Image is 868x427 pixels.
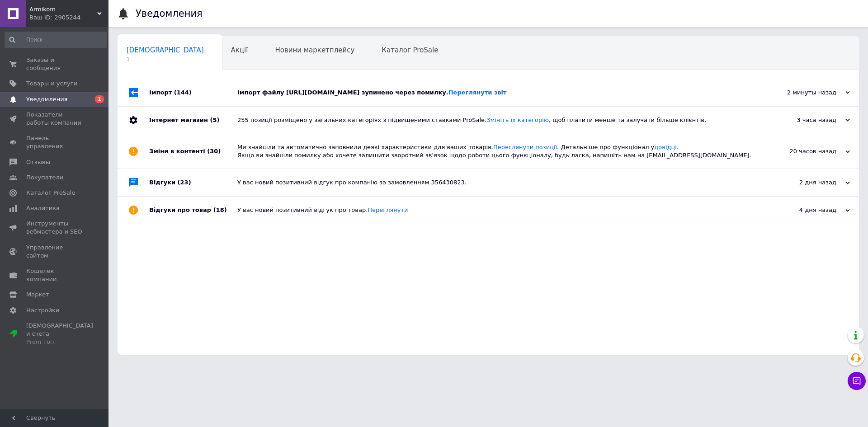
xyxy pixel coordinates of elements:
[207,148,221,155] span: (30)
[237,89,759,97] div: Імпорт файлу [URL][DOMAIN_NAME] зупинено через помилку.
[149,169,237,196] div: Відгуки
[26,111,84,127] span: Показатели работы компании
[759,206,850,214] div: 4 дня назад
[26,134,84,150] span: Панель управления
[448,89,507,96] a: Переглянути звіт
[26,56,84,72] span: Заказы и сообщения
[26,322,93,347] span: [DEMOGRAPHIC_DATA] и счета
[178,179,191,186] span: (23)
[237,143,759,160] div: Ми знайшли та автоматично заповнили деякі характеристики для ваших товарів. . Детальніше про функ...
[759,178,850,187] div: 2 дня назад
[149,107,237,134] div: Інтернет магазин
[848,372,866,390] button: Чат с покупателем
[29,14,108,22] div: Ваш ID: 2905244
[149,79,237,106] div: Імпорт
[275,46,354,54] span: Новини маркетплейсу
[5,32,107,48] input: Поиск
[136,8,203,19] h1: Уведомления
[26,338,93,346] div: Prom топ
[26,95,67,103] span: Уведомления
[759,116,850,124] div: 3 часа назад
[231,46,248,54] span: Акції
[149,134,237,169] div: Зміни в контенті
[127,46,204,54] span: [DEMOGRAPHIC_DATA]
[210,117,219,123] span: (5)
[26,204,60,212] span: Аналитика
[382,46,438,54] span: Каталог ProSale
[29,5,97,14] span: Armikom
[26,189,75,197] span: Каталог ProSale
[237,178,759,187] div: У вас новий позитивний відгук про компанію за замовленням 356430823.
[127,56,204,63] span: 1
[149,197,237,224] div: Відгуки про товар
[759,147,850,155] div: 20 часов назад
[26,158,50,166] span: Отзывы
[759,89,850,97] div: 2 минуты назад
[493,144,557,150] a: Переглянути позиції
[237,116,759,124] div: 255 позиції розміщено у загальних категоріях з підвищеними ставками ProSale. , щоб платити менше ...
[26,291,49,299] span: Маркет
[654,144,677,150] a: довідці
[486,117,549,123] a: Змініть їх категорію
[26,174,63,182] span: Покупатели
[95,95,104,103] span: 1
[26,220,84,236] span: Инструменты вебмастера и SEO
[26,80,77,88] span: Товары и услуги
[213,206,227,213] span: (18)
[26,306,59,314] span: Настройки
[26,267,84,283] span: Кошелек компании
[26,244,84,260] span: Управление сайтом
[174,89,192,96] span: (144)
[368,206,408,213] a: Переглянути
[237,206,759,214] div: У вас новий позитивний відгук про товар.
